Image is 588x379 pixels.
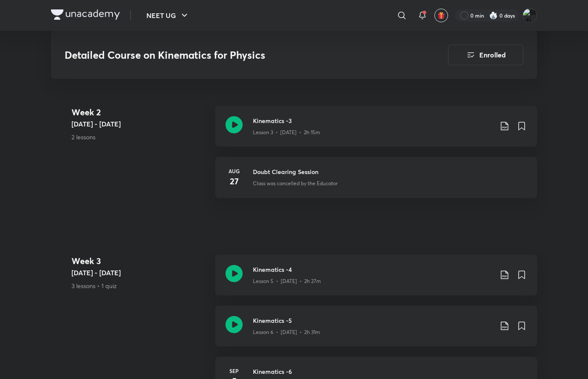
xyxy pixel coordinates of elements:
[253,116,493,125] h3: Kinematics -3
[253,328,320,336] p: Lesson 6 • [DATE] • 2h 31m
[71,268,208,278] h5: [DATE] - [DATE]
[226,367,243,375] h6: Sep
[253,129,320,136] p: Lesson 3 • [DATE] • 2h 15m
[253,277,321,285] p: Lesson 5 • [DATE] • 2h 27m
[65,49,400,61] h3: Detailed Course on Kinematics for Physics
[523,8,537,23] img: Stuti Singh
[141,7,195,24] button: NEET UG
[215,255,537,306] a: Kinematics -4Lesson 5 • [DATE] • 2h 27m
[215,306,537,357] a: Kinematics -5Lesson 6 • [DATE] • 2h 31m
[253,180,338,187] p: Class was cancelled by the Educator
[215,157,537,208] a: Aug27Doubt Clearing SessionClass was cancelled by the Educator
[434,9,448,22] button: avatar
[215,106,537,157] a: Kinematics -3Lesson 3 • [DATE] • 2h 15m
[71,281,208,290] p: 3 lessons • 1 quiz
[226,175,243,188] h4: 27
[71,106,208,119] h4: Week 2
[226,167,243,175] h6: Aug
[253,316,493,325] h3: Kinematics -5
[253,167,527,176] h3: Doubt Clearing Session
[71,255,208,268] h4: Week 3
[253,367,527,376] h3: Kinematics -6
[489,11,498,20] img: streak
[71,119,208,129] h5: [DATE] - [DATE]
[51,9,120,20] img: Company Logo
[437,12,445,19] img: avatar
[71,132,208,141] p: 2 lessons
[51,9,120,22] a: Company Logo
[448,45,523,65] button: Enrolled
[253,265,493,274] h3: Kinematics -4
